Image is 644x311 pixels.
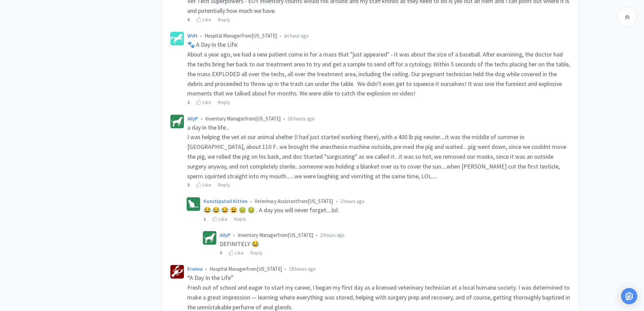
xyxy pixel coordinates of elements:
span: • [201,115,202,122]
strong: 5 [187,182,190,188]
span: • [316,232,317,238]
span: 16 hours ago [288,115,314,122]
span: About a year ago, we had a new patient come in for a mass that "just appeared" - it was about the... [187,50,571,97]
strong: 2 [187,99,190,105]
strong: 0 [220,250,222,256]
div: Like [229,249,244,257]
span: I was helping the vet at our animal shelter (I had just started working there), with a 400 lb pig... [187,133,568,180]
span: • [250,198,252,204]
div: Hospital Manager from [US_STATE] [187,265,570,273]
a: AllyP [220,232,231,238]
div: Inventory Manager from [US_STATE] [220,231,570,239]
span: • [200,32,202,39]
div: Reply [234,215,247,223]
div: Reply [218,98,231,106]
div: Veterinary Assistant from [US_STATE] [204,197,570,205]
a: Konstipated Kitten [204,198,247,204]
span: “A Day In the Life” [187,274,234,282]
span: • [280,32,281,39]
span: 18 hours ago [289,266,316,272]
span: • [336,198,337,204]
span: DEFINITELY 😂 [220,240,259,248]
span: 2 hours ago [320,232,344,238]
div: Like [213,215,228,223]
span: 2 hours ago [340,198,364,204]
div: Open Intercom Messenger [621,288,637,304]
span: Fresh out of school and eager to start my career, I began my first day as a licensed veterinary t... [187,284,571,311]
a: AllyP [187,115,198,122]
span: • [233,232,235,238]
span: • [285,266,286,272]
div: Inventory Manager from [US_STATE] [187,115,570,123]
span: 😂 😂 😂 😫 🤢 🤢 . A day you will never forget....lol. [204,206,339,214]
a: Erwina [187,266,202,272]
div: Like [196,98,211,106]
span: an hour ago [284,32,309,39]
div: Reply [218,181,231,188]
div: Reply [218,16,231,23]
span: a day in the life... [187,124,230,131]
a: WVH [187,32,197,39]
strong: 1 [204,216,206,222]
strong: 0 [187,17,190,23]
span: 🐾 A Day in the Life: [187,41,238,48]
div: Like [196,181,211,188]
span: • [205,266,207,272]
div: Like [196,16,211,23]
div: Reply [251,249,263,257]
span: • [283,115,285,122]
div: Hospital Manager from [US_STATE] [187,32,570,40]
